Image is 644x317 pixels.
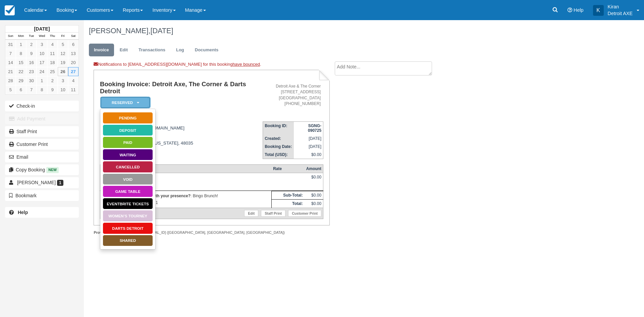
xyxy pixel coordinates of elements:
a: 7 [5,49,16,58]
button: Check-in [5,101,79,111]
a: 11 [47,49,58,58]
a: 18 [47,58,58,67]
a: 26 [58,67,68,76]
a: Void [103,173,153,185]
a: 21 [5,67,16,76]
div: droplet [TECHNICAL_ID] ([GEOGRAPHIC_DATA], [GEOGRAPHIC_DATA], [GEOGRAPHIC_DATA]) [94,230,329,235]
strong: SGNG-090725 [308,123,321,133]
a: 4 [47,40,58,49]
td: [DATE] [294,135,323,143]
i: Help [568,8,572,12]
p: : 1 [102,199,270,206]
span: [PERSON_NAME] [17,180,56,185]
p: Detroit AXE [608,10,633,17]
a: 7 [26,85,37,94]
div: K [593,5,604,16]
a: Edit [244,210,258,217]
a: 29 [16,76,26,85]
strong: Provider: [94,230,109,234]
th: Mon [16,33,26,40]
a: [PERSON_NAME] 1 [5,177,79,188]
a: 16 [26,58,37,67]
p: Kiran [608,3,633,10]
th: Rate [271,165,305,173]
a: Transactions [133,44,170,57]
strong: [DATE] [34,26,50,32]
th: Sat [68,33,78,40]
a: Paid [103,137,153,148]
img: checkfront-main-nav-mini-logo.png [5,5,15,15]
div: [EMAIL_ADDRESS][DOMAIN_NAME] [PHONE_NUMBER] [STREET_ADDRESS] [GEOGRAPHIC_DATA], [US_STATE], 48035... [100,120,263,159]
a: 1 [37,76,47,85]
button: Copy Booking New [5,164,79,175]
a: 8 [37,85,47,94]
th: Sub-Total: [271,191,305,200]
span: Help [574,7,584,13]
th: Amount [305,165,323,173]
td: $0.00 [305,200,323,208]
h1: [PERSON_NAME], [89,27,562,35]
th: Thu [47,33,58,40]
a: 25 [47,67,58,76]
a: Waiting [103,149,153,161]
td: $0.00 [305,191,323,200]
button: Email [5,152,79,162]
a: have bounced [232,62,260,67]
div: $0.00 [306,175,321,185]
a: Invoice [89,44,114,57]
a: 2 [47,76,58,85]
a: 30 [26,76,37,85]
a: Help [5,207,79,218]
a: 22 [16,67,26,76]
a: 3 [58,76,68,85]
a: 3 [37,40,47,49]
a: Reserved [100,96,148,109]
a: 20 [68,58,78,67]
a: 12 [58,49,68,58]
p: : Bingo Brunch! [102,193,270,199]
b: Help [18,210,28,215]
a: 2 [26,40,37,49]
td: [DATE] [294,143,323,151]
address: Detroit Axe & The Corner [STREET_ADDRESS] [GEOGRAPHIC_DATA] [PHONE_NUMBER] [265,84,321,107]
th: Booking ID: [263,121,294,135]
a: Women’s Tourney [103,210,153,222]
a: 31 [5,40,16,49]
a: Customer Print [5,139,79,150]
a: Darts Detroit [103,222,153,234]
h1: Booking Invoice: Detroit Axe, The Corner & Darts Detroit [100,81,263,95]
a: 9 [47,85,58,94]
a: 9 [26,49,37,58]
a: Log [171,44,189,57]
a: 23 [26,67,37,76]
a: Deposit [103,124,153,136]
a: SHARED [103,235,153,247]
a: 8 [16,49,26,58]
th: Total: [271,200,305,208]
a: 1 [16,40,26,49]
a: 19 [58,58,68,67]
a: 24 [37,67,47,76]
span: [DATE] [150,27,173,35]
th: Sun [5,33,16,40]
a: 4 [68,76,78,85]
a: 14 [5,58,16,67]
a: Game Table [103,186,153,197]
a: 10 [58,85,68,94]
a: 5 [58,40,68,49]
th: Wed [37,33,47,40]
th: Created: [263,135,294,143]
a: Staff Print [261,210,285,217]
a: 13 [68,49,78,58]
a: 5 [5,85,16,94]
a: 28 [5,76,16,85]
a: 6 [68,40,78,49]
th: Tue [26,33,37,40]
th: Item [100,165,271,173]
a: 11 [68,85,78,94]
a: Documents [190,44,224,57]
a: 6 [16,85,26,94]
a: Edit [115,44,133,57]
button: Add Payment [5,113,79,124]
a: 10 [37,49,47,58]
